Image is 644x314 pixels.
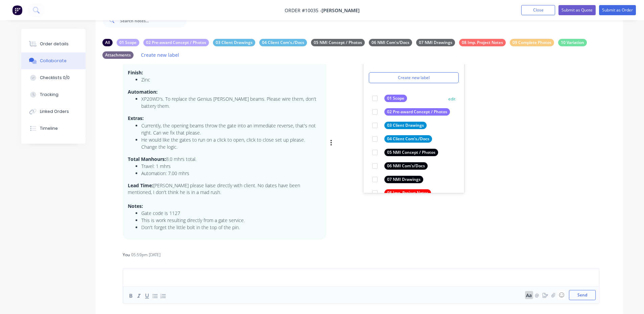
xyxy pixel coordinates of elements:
[131,252,161,258] div: 05:59pm [DATE]
[138,50,183,59] button: Create new label
[128,182,321,196] p: [PERSON_NAME] please liaise directly with client. No dates have been mentioned, I don't think he ...
[384,95,407,102] div: 01 Scope
[102,51,134,59] div: Attachments
[525,291,533,299] button: Aa
[141,210,321,217] li: Gate code is 1127
[128,156,166,162] strong: Total Manhours:
[123,252,130,258] div: You
[21,103,86,120] button: Linked Orders
[21,35,86,52] button: Order details
[599,5,636,15] button: Submit as Order
[128,89,158,95] strong: Automation:
[369,39,412,46] div: 06 NMI Com's/Docs
[143,39,209,46] div: 02 Pre-award Concept / Photos
[384,162,428,170] div: 06 NMI Com's/Docs
[285,7,321,14] span: Order #10035 -
[120,14,187,27] input: Search notes...
[558,5,596,15] button: Submit as Quote
[128,156,321,163] p: 8.0 mhrs total.
[102,39,113,46] div: All
[213,39,255,46] div: 03 Client Drawings
[128,182,153,189] strong: Lead Time:
[569,290,596,300] button: Send
[40,92,58,98] div: Tracking
[12,5,22,15] img: Factory
[311,39,365,46] div: 05 NMI Concept / Photos
[117,39,139,46] div: 01 Scope
[128,115,144,121] strong: Extras:
[141,170,321,177] li: Automation: 7.00 mhrs
[21,52,86,69] button: Collaborate
[141,76,321,83] li: Zinc
[557,291,566,299] button: ☺
[128,203,143,209] strong: Notes:
[141,224,321,231] li: Don't forget the little bolt in the top of the pin.
[384,176,423,183] div: 07 NMI Drawings
[21,120,86,137] button: Timeline
[369,72,459,83] button: Create new label
[510,39,554,46] div: 09 Complete Photos
[558,39,587,46] div: 10 Variation
[128,69,143,76] strong: Finish:
[40,41,69,47] div: Order details
[384,135,432,143] div: 04 Client Com's./Docs
[141,95,321,110] li: XP20WD's. To replace the Genius [PERSON_NAME] beams. Please wire them, don't battery them.
[521,5,555,15] button: Close
[40,125,58,131] div: Timeline
[141,122,321,136] li: Currently, the opening beams throw the gate into an immediate reverse, that's not right. Can we f...
[141,163,321,170] li: Travel: 1 mhrs
[384,122,427,129] div: 03 Client Drawings
[40,75,70,81] div: Checklists 0/0
[21,69,86,86] button: Checklists 0/0
[416,39,455,46] div: 07 NMI Drawings
[384,189,431,197] div: 08 Imp. Project Notes
[21,86,86,103] button: Tracking
[321,7,360,14] span: [PERSON_NAME]
[459,39,506,46] div: 08 Imp. Project Notes
[384,149,438,156] div: 05 NMI Concept / Photos
[40,108,69,115] div: Linked Orders
[533,291,541,299] button: @
[141,136,321,150] li: He would like the gates to run on a click to open, click to close set up please. Change the logic.
[40,58,67,64] div: Collaborate
[141,217,321,224] li: This is work resulting directly from a gate service.
[384,108,450,116] div: 02 Pre-award Concept / Photos
[259,39,307,46] div: 04 Client Com's./Docs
